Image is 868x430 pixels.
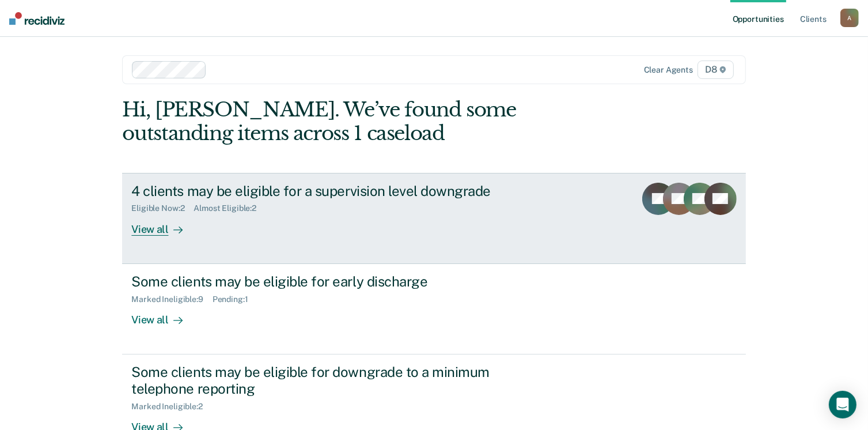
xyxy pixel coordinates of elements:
button: A [840,9,859,27]
div: Hi, [PERSON_NAME]. We’ve found some outstanding items across 1 caseload [122,98,621,145]
img: Recidiviz [9,12,65,25]
div: Eligible Now : 2 [131,203,194,213]
div: 4 clients may be eligible for a supervision level downgrade [131,183,536,199]
div: Some clients may be eligible for downgrade to a minimum telephone reporting [131,364,536,397]
div: View all [131,304,196,326]
span: D8 [698,61,734,79]
a: 4 clients may be eligible for a supervision level downgradeEligible Now:2Almost Eligible:2View all [122,173,745,264]
div: Marked Ineligible : 2 [131,402,211,412]
div: Almost Eligible : 2 [194,203,266,213]
div: Some clients may be eligible for early discharge [131,273,536,290]
div: Pending : 1 [213,295,257,304]
div: Open Intercom Messenger [829,391,856,418]
div: Marked Ineligible : 9 [131,295,212,304]
div: View all [131,213,196,236]
a: Some clients may be eligible for early dischargeMarked Ineligible:9Pending:1View all [122,264,745,354]
div: Clear agents [644,65,693,75]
